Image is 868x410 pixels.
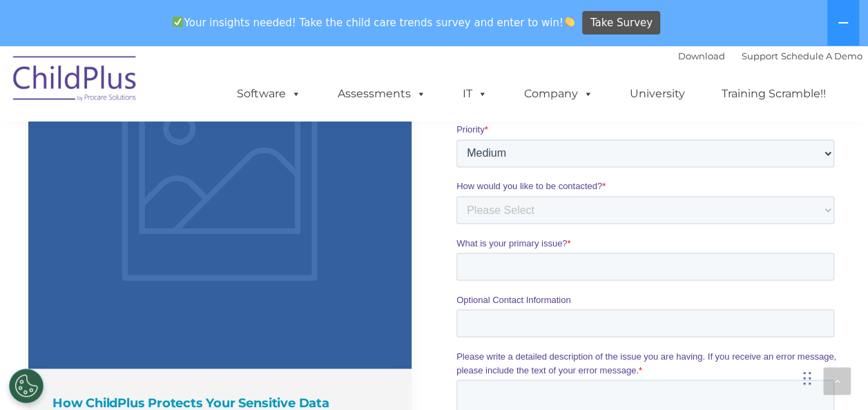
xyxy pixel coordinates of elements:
span: Your insights needed! Take the child care trends survey and enter to win! [167,9,581,36]
span: Take Survey [590,11,653,35]
iframe: Chat Widget [642,261,868,410]
a: Company [510,80,607,108]
img: 👏 [564,17,575,27]
div: Drag [803,358,811,399]
img: ChildPlus by Procare Solutions [6,46,144,115]
a: Schedule A Demo [781,50,862,61]
a: Training Scramble!! [708,80,840,108]
a: Assessments [324,80,440,108]
button: Cookies Settings [9,369,44,403]
a: Download [678,50,725,61]
a: Software [223,80,315,108]
font: | [678,50,862,61]
img: ✅ [173,17,183,27]
a: Support [742,50,778,61]
a: Take Survey [582,11,660,35]
a: University [616,80,699,108]
a: IT [449,80,501,108]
